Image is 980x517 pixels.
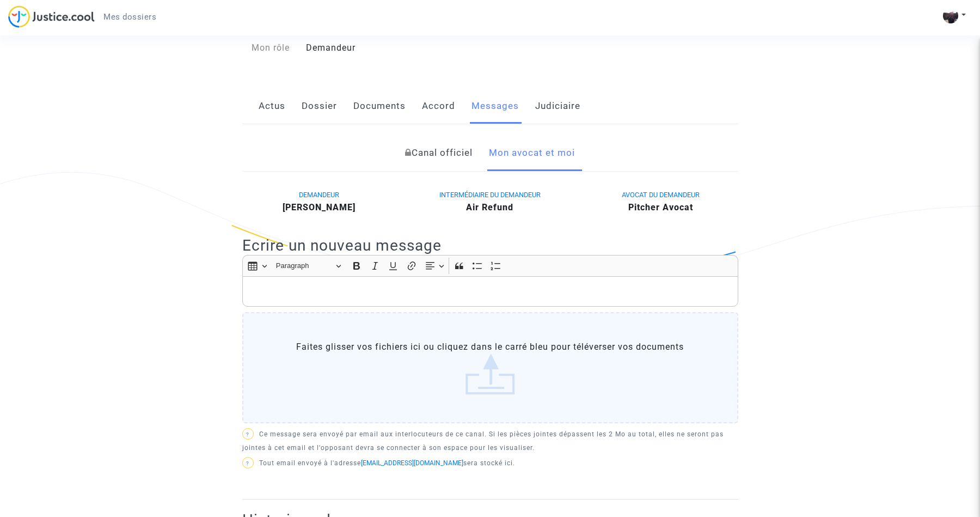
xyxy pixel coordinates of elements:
p: Ce message sera envoyé par email aux interlocuteurs de ce canal. Si les pièces jointes dépassent ... [242,428,738,455]
h2: Ecrire un nouveau message [242,236,738,255]
span: INTERMÉDIAIRE DU DEMANDEUR [439,191,541,199]
a: Actus [259,88,285,124]
p: Tout email envoyé à l'adresse sera stocké ici. [242,457,738,470]
div: Editor toolbar [242,255,738,276]
span: Mes dossiers [103,12,156,22]
div: Mon rôle [234,41,298,54]
a: Documents [353,88,406,124]
a: Dossier [302,88,337,124]
span: ? [246,460,249,466]
span: ? [246,431,249,437]
a: Messages [471,88,519,124]
b: [PERSON_NAME] [283,202,356,212]
a: [EMAIL_ADDRESS][DOMAIN_NAME] [361,459,463,467]
a: Accord [422,88,455,124]
a: Judiciaire [535,88,580,124]
span: Paragraph [276,259,333,272]
a: Mes dossiers [95,9,165,25]
span: DEMANDEUR [299,191,339,199]
span: AVOCAT DU DEMANDEUR [622,191,700,199]
img: ACg8ocIXcEGx2zAorYOOsHr9fiYkvaayjXQtjXnN0cEEbLr-eUU=s96-c [943,8,958,23]
div: Rich Text Editor, main [242,276,738,307]
b: Pitcher Avocat [628,202,693,212]
button: Paragraph [271,258,346,275]
a: Canal officiel [405,135,473,171]
b: Air Refund [466,202,513,212]
div: Demandeur [298,41,490,54]
a: Mon avocat et moi [489,135,575,171]
img: jc-logo.svg [8,5,95,28]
